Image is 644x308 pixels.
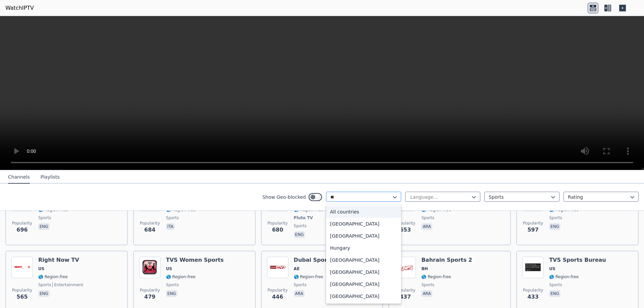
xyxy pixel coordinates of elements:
img: Bahrain Sports 2 [394,257,416,278]
span: Pluto TV [294,215,313,221]
img: Right Now TV [11,257,33,278]
h6: Dubai Sports 1 [294,257,339,263]
h6: TVS Women Sports [166,257,224,263]
span: Popularity [523,221,543,226]
span: 653 [400,226,411,234]
button: Playlists [41,171,60,184]
span: entertainment [52,282,83,288]
div: Hungary [326,242,401,254]
span: sports [38,215,51,221]
p: ara [421,223,432,230]
p: ara [421,290,432,297]
span: sports [166,282,179,288]
span: US [166,266,172,271]
img: TVS Women Sports [139,257,161,278]
span: sports [421,282,434,288]
img: TVS Sports Bureau [522,257,544,278]
span: 🌎 Region-free [38,274,68,280]
span: 437 [400,293,411,301]
span: Popularity [268,221,288,226]
span: 680 [272,226,283,234]
p: ita [166,223,175,230]
span: sports [38,282,51,288]
span: US [38,266,44,271]
label: Show Geo-blocked [262,194,306,200]
span: Popularity [140,288,160,293]
span: 🌎 Region-free [421,274,451,280]
span: Popularity [12,288,32,293]
span: 🌎 Region-free [549,274,579,280]
span: AE [294,266,300,271]
span: 433 [527,293,538,301]
span: sports [421,215,434,221]
span: 597 [527,226,538,234]
span: 696 [16,226,28,234]
p: eng [38,290,50,297]
div: [GEOGRAPHIC_DATA] [326,230,401,242]
h6: Right Now TV [38,257,83,263]
p: eng [549,223,560,230]
p: eng [294,231,305,238]
span: Popularity [395,288,415,293]
h6: TVS Sports Bureau [549,257,606,263]
span: sports [549,282,562,288]
span: BH [421,266,428,271]
p: eng [549,290,560,297]
div: [GEOGRAPHIC_DATA] [326,278,401,290]
span: Popularity [268,288,288,293]
div: All countries [326,206,401,218]
span: Popularity [395,221,415,226]
span: sports [294,223,307,229]
div: [GEOGRAPHIC_DATA] [326,266,401,278]
button: Channels [8,171,30,184]
span: 446 [272,293,283,301]
span: Popularity [140,221,160,226]
div: [GEOGRAPHIC_DATA] [326,218,401,230]
span: 684 [144,226,155,234]
h6: Bahrain Sports 2 [421,257,472,263]
span: US [549,266,555,271]
span: Popularity [523,288,543,293]
div: [GEOGRAPHIC_DATA] [326,290,401,302]
p: eng [38,223,50,230]
p: ara [294,290,305,297]
span: 🌎 Region-free [166,274,196,280]
span: 565 [16,293,28,301]
span: Popularity [12,221,32,226]
img: Dubai Sports 1 [267,257,288,278]
span: sports [294,282,307,288]
span: sports [166,215,179,221]
span: 479 [144,293,155,301]
a: WatchIPTV [5,4,34,12]
div: [GEOGRAPHIC_DATA] [326,254,401,266]
p: eng [166,290,177,297]
span: sports [549,215,562,221]
span: 🌎 Region-free [294,274,323,280]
